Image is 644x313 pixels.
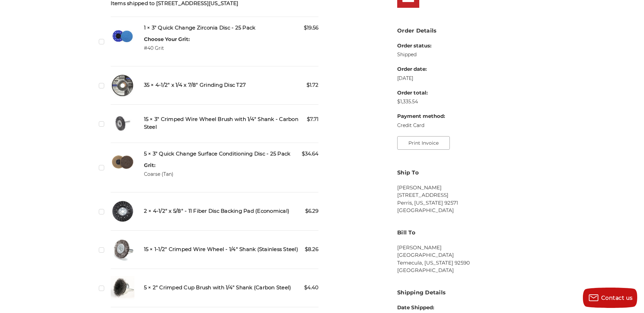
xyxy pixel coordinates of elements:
li: [PERSON_NAME] [397,244,533,252]
dd: [DATE] [397,75,445,82]
h5: 5 × 2" Crimped Cup Brush with 1/4" Shank (Carbon Steel) [144,284,319,292]
dt: Date Shipped: [397,304,486,312]
h5: 15 × 1-1/2" Crimped Wire Wheel - 1/4" Shank (Stainless Steel) [144,246,319,253]
h3: Order Details [397,27,533,35]
img: 3" Quick Change Surface Conditioning Disc - 25 Pack [111,150,134,174]
h3: Ship To [397,169,533,177]
li: Temecula, [US_STATE] 92590 [397,259,533,267]
span: $4.40 [304,284,318,292]
li: [PERSON_NAME] [397,184,533,192]
dd: Credit Card [397,122,445,129]
h5: 2 × 4-1/2" x 5/8" - 11 Fiber Disc Backing Pad (Economical) [144,207,319,215]
img: Crimped Wire Cup Brush with Shank [111,276,134,300]
dt: Payment method: [397,112,445,120]
button: Print Invoice [397,136,450,150]
dt: Order total: [397,89,445,97]
dd: $1,335.54 [397,98,445,105]
span: $19.56 [304,24,318,32]
dt: Order status: [397,42,445,50]
dt: Choose Your Grit: [144,36,190,43]
span: $1.72 [307,81,318,89]
span: $6.29 [305,207,318,215]
dt: Order date: [397,65,445,73]
h5: 35 × 4-1/2" x 1/4 x 7/8" Grinding Disc T27 [144,81,319,89]
span: $34.64 [302,150,318,158]
dt: Grit: [144,162,173,169]
img: 3" Quick Change Zirconia Disc - 25 Pack [111,24,134,48]
li: Perris, [US_STATE] 92571 [397,199,533,207]
span: $8.26 [305,246,318,253]
dd: Shipped [397,51,445,58]
li: [GEOGRAPHIC_DATA] [397,207,533,214]
img: Resin disc backing pad measuring 4 1/2 inches, an essential grinder accessory from Empire Abrasives [111,200,134,223]
button: Contact us [583,288,637,308]
h3: Bill To [397,229,533,237]
dd: Coarse (Tan) [144,171,173,178]
h5: 1 × 3" Quick Change Zirconia Disc - 25 Pack [144,24,319,32]
li: [GEOGRAPHIC_DATA] [397,267,533,274]
span: Contact us [601,295,633,301]
img: BHA grinding wheels for 4.5 inch angle grinder [111,74,134,97]
img: Crimped Wire Wheel with Shank [111,238,134,262]
h5: 15 × 3" Crimped Wire Wheel Brush with 1/4" Shank - Carbon Steel [144,116,319,131]
h3: Shipping Details [397,289,533,297]
h5: 5 × 3" Quick Change Surface Conditioning Disc - 25 Pack [144,150,319,158]
dd: #40 Grit [144,45,190,52]
li: [STREET_ADDRESS] [397,191,533,199]
li: [GEOGRAPHIC_DATA] [397,251,533,259]
img: 3" Crimped Carbon Steel Wire Wheel Brush with 1/4" Shank [111,112,134,135]
span: $7.71 [307,116,318,123]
